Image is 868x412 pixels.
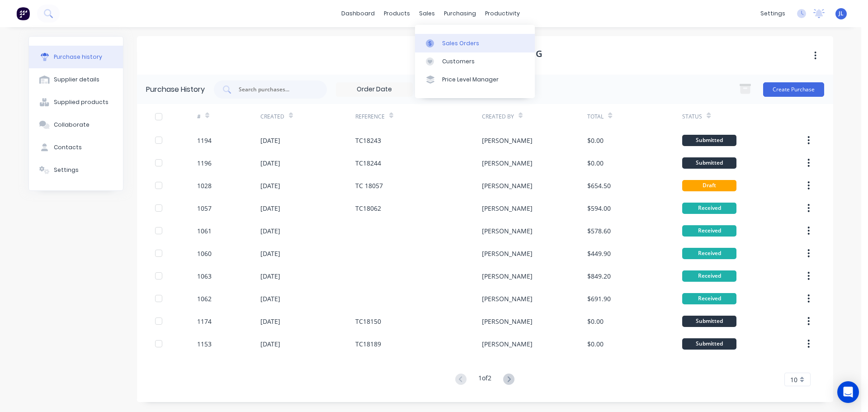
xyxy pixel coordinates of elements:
div: [PERSON_NAME] [482,204,533,213]
div: Submitted [682,338,736,350]
div: 1028 [197,181,212,190]
div: Purchase History [146,84,205,95]
div: Settings [54,166,79,174]
div: $449.90 [587,249,611,258]
div: Received [682,248,736,259]
div: 1174 [197,317,212,326]
div: [DATE] [260,136,280,145]
span: 10 [790,375,797,384]
div: purchasing [439,7,481,20]
div: # [197,113,201,121]
div: 1194 [197,136,212,145]
div: 1057 [197,204,212,213]
div: [DATE] [260,204,280,213]
div: 1062 [197,294,212,303]
a: dashboard [337,7,379,20]
div: products [379,7,415,20]
div: Contacts [54,143,82,152]
div: [DATE] [260,249,280,258]
a: Sales Orders [415,34,535,52]
div: Submitted [682,135,736,146]
div: Supplied products [54,98,108,106]
div: [DATE] [260,339,280,349]
div: $0.00 [587,136,604,145]
div: [PERSON_NAME] [482,294,533,303]
img: Factory [16,7,30,20]
div: 1061 [197,226,212,236]
div: [PERSON_NAME] [482,181,533,190]
div: Created By [482,113,514,121]
button: Create Purchase [763,82,824,97]
div: [PERSON_NAME] [482,136,533,145]
div: [PERSON_NAME] [482,271,533,281]
div: TC18062 [355,204,381,213]
div: $594.00 [587,204,611,213]
div: [DATE] [260,181,280,190]
div: [PERSON_NAME] [482,226,533,236]
div: Reference [355,113,385,121]
a: Price Level Manager [415,71,535,89]
div: 1 of 2 [478,373,491,386]
div: [PERSON_NAME] [482,317,533,326]
div: Submitted [682,316,736,327]
div: $0.00 [587,158,604,168]
input: Order Date [336,83,412,96]
button: Contacts [29,136,123,159]
div: Received [682,225,736,237]
a: Customers [415,52,535,71]
div: Open Intercom Messenger [837,381,859,403]
button: Supplied products [29,91,123,114]
div: Submitted [682,157,736,169]
div: Total [587,113,604,121]
div: $578.60 [587,226,611,236]
div: Draft [682,180,736,191]
div: [PERSON_NAME] [482,339,533,349]
div: sales [415,7,439,20]
div: $0.00 [587,317,604,326]
div: [DATE] [260,294,280,303]
div: 1196 [197,158,212,168]
div: settings [756,7,790,20]
input: Search purchases... [238,85,313,94]
button: Supplier details [29,68,123,91]
div: TC18243 [355,136,381,145]
div: Purchase history [54,53,102,61]
div: 1153 [197,339,212,349]
div: Created [260,113,284,121]
button: Collaborate [29,114,123,136]
div: 1063 [197,271,212,281]
div: TC18244 [355,158,381,168]
div: [DATE] [260,317,280,326]
div: Price Level Manager [442,76,499,84]
div: Status [682,113,702,121]
div: Customers [442,57,475,66]
button: Purchase history [29,46,123,68]
div: [DATE] [260,271,280,281]
div: Sales Orders [442,39,479,47]
div: Collaborate [54,121,90,129]
div: [PERSON_NAME] [482,249,533,258]
div: TC 18057 [355,181,383,190]
div: TC18189 [355,339,381,349]
div: [DATE] [260,226,280,236]
div: $691.90 [587,294,611,303]
div: productivity [481,7,524,20]
div: $849.20 [587,271,611,281]
button: Settings [29,159,123,181]
div: $654.50 [587,181,611,190]
div: [PERSON_NAME] [482,158,533,168]
div: Received [682,203,736,214]
div: Supplier details [54,76,99,84]
div: Received [682,293,736,304]
div: [DATE] [260,158,280,168]
div: 1060 [197,249,212,258]
span: JL [839,9,844,18]
div: $0.00 [587,339,604,349]
div: Received [682,270,736,282]
div: TC18150 [355,317,381,326]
